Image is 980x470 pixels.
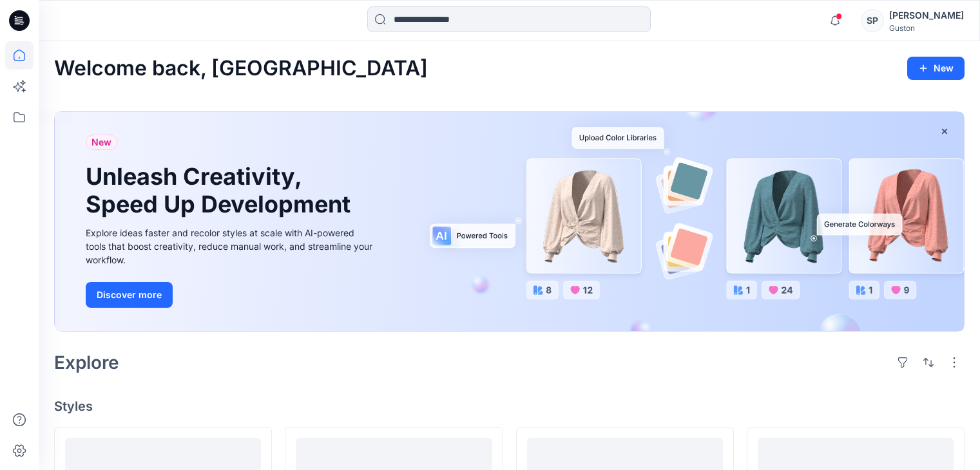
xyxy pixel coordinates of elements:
button: Discover more [86,282,173,308]
button: New [907,57,965,80]
div: Guston [889,23,964,33]
h2: Welcome back, [GEOGRAPHIC_DATA] [54,57,428,80]
h4: Styles [54,399,965,414]
a: Discover more [86,282,376,308]
h2: Explore [54,352,119,373]
h1: Unleash Creativity, Speed Up Development [86,163,356,218]
span: New [91,135,111,150]
div: Explore ideas faster and recolor styles at scale with AI-powered tools that boost creativity, red... [86,226,376,267]
div: [PERSON_NAME] [889,8,964,23]
div: SP [861,9,884,32]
